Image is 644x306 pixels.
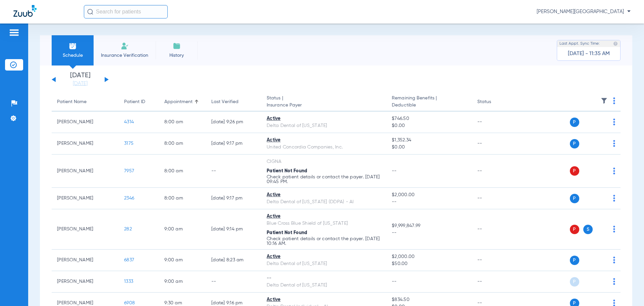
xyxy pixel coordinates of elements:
span: $1,352.34 [392,137,466,144]
span: $2,000.00 [392,191,466,199]
span: 282 [124,227,132,231]
span: [PERSON_NAME][GEOGRAPHIC_DATA] [537,8,631,15]
span: $0.00 [392,122,466,129]
img: group-dot-blue.svg [613,278,615,285]
span: $834.50 [392,296,466,303]
div: Active [267,296,381,303]
span: $746.50 [392,115,466,122]
div: Appointment [164,98,201,105]
div: Appointment [164,98,193,105]
img: last sync help info [613,41,618,46]
div: Active [267,115,381,122]
td: [PERSON_NAME] [52,188,119,209]
span: Insurance Verification [99,52,151,59]
div: United Concordia Companies, Inc. [267,144,381,151]
span: S [583,225,593,234]
div: Blue Cross Blue Shield of [US_STATE] [267,220,381,227]
p: Check patient details or contact the payer. [DATE] 10:16 AM. [267,236,381,246]
div: Active [267,191,381,199]
img: Manual Insurance Verification [121,42,129,50]
li: [DATE] [60,72,100,87]
span: -- [392,229,466,236]
img: Schedule [69,42,77,50]
span: Deductible [392,102,466,109]
div: Last Verified [211,98,256,105]
td: -- [472,209,517,250]
div: Active [267,253,381,260]
td: -- [206,155,261,188]
img: group-dot-blue.svg [613,140,615,147]
div: Delta Dental of [US_STATE] [267,260,381,267]
span: $0.00 [392,144,466,151]
span: -- [392,279,397,284]
div: Active [267,213,381,220]
td: 8:00 AM [159,112,206,133]
span: P [570,256,579,265]
img: group-dot-blue.svg [613,195,615,202]
span: 3175 [124,141,133,146]
td: 8:00 AM [159,188,206,209]
td: 9:00 AM [159,209,206,250]
td: 9:00 AM [159,250,206,271]
div: CIGNA [267,158,381,165]
span: Patient Not Found [267,169,307,173]
span: 7957 [124,169,134,173]
td: -- [472,271,517,293]
span: -- [392,199,466,206]
span: Patient Not Found [267,230,307,235]
img: group-dot-blue.svg [613,257,615,263]
span: 2346 [124,196,134,201]
td: [PERSON_NAME] [52,133,119,155]
div: Patient Name [57,98,113,105]
div: Delta Dental of [US_STATE] [267,282,381,289]
p: Check patient details or contact the payer. [DATE] 09:45 PM. [267,175,381,184]
span: 1333 [124,279,133,284]
img: group-dot-blue.svg [613,226,615,232]
span: P [570,225,579,234]
span: 6908 [124,301,135,305]
img: History [173,42,181,50]
span: $2,000.00 [392,253,466,260]
span: P [570,194,579,203]
td: [PERSON_NAME] [52,250,119,271]
span: P [570,166,579,176]
td: -- [472,250,517,271]
img: Search Icon [87,9,93,15]
div: Delta Dental of [US_STATE] (DDPA) - AI [267,199,381,206]
img: group-dot-blue.svg [613,168,615,174]
span: Last Appt. Sync Time: [559,40,600,47]
td: -- [472,188,517,209]
th: Status | [261,93,386,112]
th: Remaining Benefits | [386,93,472,112]
div: Last Verified [211,98,238,105]
td: [DATE] 9:17 PM [206,188,261,209]
span: $9,999,847.99 [392,222,466,229]
span: P [570,277,579,287]
td: [PERSON_NAME] [52,112,119,133]
span: -- [392,169,397,173]
div: Delta Dental of [US_STATE] [267,122,381,129]
span: 4314 [124,120,134,124]
span: P [570,139,579,148]
span: History [161,52,193,59]
div: Patient ID [124,98,154,105]
td: 8:00 AM [159,133,206,155]
div: Patient ID [124,98,145,105]
td: 8:00 AM [159,155,206,188]
div: -- [267,275,381,282]
td: [DATE] 9:17 PM [206,133,261,155]
img: group-dot-blue.svg [613,119,615,125]
td: [DATE] 9:14 PM [206,209,261,250]
td: [PERSON_NAME] [52,155,119,188]
td: -- [206,271,261,293]
a: [DATE] [60,80,100,87]
td: [PERSON_NAME] [52,209,119,250]
img: group-dot-blue.svg [613,97,615,104]
td: -- [472,133,517,155]
th: Status [472,93,517,112]
span: 6837 [124,258,134,262]
div: Active [267,137,381,144]
img: filter.svg [601,97,607,104]
span: Insurance Payer [267,102,381,109]
td: [DATE] 8:23 AM [206,250,261,271]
